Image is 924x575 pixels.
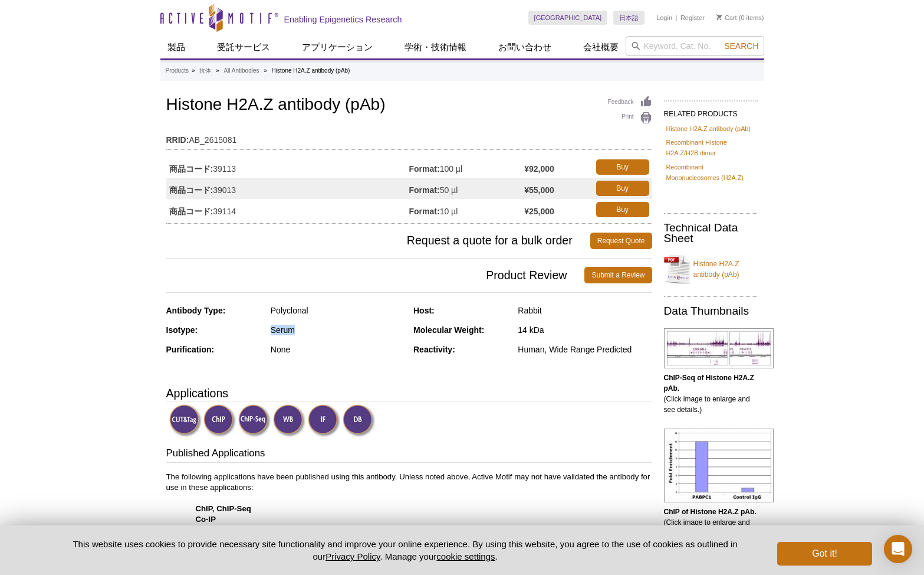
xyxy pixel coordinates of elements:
[52,538,758,563] p: This website uses cookies to provide necessary site functionality and improve your online experie...
[203,404,236,437] img: ChIP Validated
[664,508,757,516] b: ChIP of Histone H2A.Z pAb.
[518,344,652,355] div: Human, Wide Range Predicted
[264,67,267,74] li: »
[166,96,652,116] h1: Histone H2A.Z antibody (pAb)
[409,185,440,195] strong: Format:
[626,36,764,56] input: Keyword, Cat. No.
[166,66,189,76] a: Products
[777,542,872,566] button: Got it!
[721,41,762,51] button: Search
[169,164,213,174] strong: 商品コード:
[166,325,198,335] strong: Isotype:
[590,233,652,249] a: Request Quote
[596,181,649,196] a: Buy
[273,404,305,437] img: Western Blot Validated
[192,67,195,74] li: »
[308,404,340,437] img: Immunofluorescence Validated
[584,267,652,283] a: Submit a Review
[666,162,756,183] a: Recombinant Mononucleosomes (H2A.Z)
[518,325,652,335] div: 14 kDa
[664,507,758,538] p: (Click image to enlarge and see details.)
[238,404,271,437] img: ChIP-Seq Validated
[409,178,525,199] td: 50 µl
[666,137,756,158] a: Recombinant Histone H2A.Z/H2B dimer
[166,267,585,283] span: Product Review
[413,345,455,354] strong: Reactivity:
[716,14,722,20] img: Your Cart
[169,185,213,195] strong: 商品コード:
[656,14,672,22] a: Login
[664,429,774,502] img: Histone H2A.Z antibody (pAb) tested by ChIP.
[716,14,737,22] a: Cart
[664,223,758,244] h2: Technical Data Sheet
[664,373,758,415] p: (Click image to enlarge and see details.)
[409,206,440,217] strong: Format:
[576,36,626,58] a: 会社概要
[284,14,402,25] h2: Enabling Epigenetics Research
[325,551,380,561] a: Privacy Policy
[409,156,525,178] td: 100 µl
[724,41,758,51] span: Search
[491,36,558,58] a: お問い合わせ
[884,535,912,563] div: Open Intercom Messenger
[676,11,678,25] li: |
[524,185,554,195] strong: ¥55,000
[528,11,608,25] a: [GEOGRAPHIC_DATA]
[413,306,435,315] strong: Host:
[166,233,590,249] span: Request a quote for a bulk order
[166,135,189,145] strong: RRID:
[271,344,405,355] div: None
[166,178,409,199] td: 39013
[160,36,192,58] a: 製品
[271,305,405,316] div: Polyclonal
[664,374,754,393] b: ChIP-Seq of Histone H2A.Z pAb.
[166,128,652,146] td: AB_2615081
[169,206,213,217] strong: 商品コード:
[596,202,649,217] a: Buy
[664,306,758,316] h2: Data Thumbnails
[524,164,554,174] strong: ¥92,000
[166,446,652,463] h3: Published Applications
[680,14,705,22] a: Register
[166,199,409,220] td: 39114
[166,156,409,178] td: 39113
[613,11,645,25] a: 日本語
[716,11,764,25] li: (0 items)
[436,551,495,561] button: cookie settings
[518,305,652,316] div: Rabbit
[216,67,219,74] li: »
[664,100,758,122] h2: RELATED PRODUCTS
[409,164,440,174] strong: Format:
[596,159,649,175] a: Buy
[169,404,202,437] img: CUT&Tag Validated
[166,306,226,315] strong: Antibody Type:
[272,67,350,74] li: Histone H2A.Z antibody (pAb)
[166,384,652,402] h3: Applications
[664,251,758,287] a: Histone H2A.Z antibody (pAb)
[196,515,216,524] strong: Co-IP
[223,66,259,76] a: All Antibodies
[196,504,251,513] strong: ChIP, ChIP-Seq
[524,206,554,217] strong: ¥25,000
[608,112,652,125] a: Print
[666,123,751,134] a: Histone H2A.Z antibody (pAb)
[397,36,473,58] a: 学術・技術情報
[608,96,652,109] a: Feedback
[343,404,375,437] img: Dot Blot Validated
[295,36,380,58] a: アプリケーション
[210,36,277,58] a: 受託サービス
[664,328,774,368] img: Histone H2A.Z antibody (pAb) tested by ChIP-Seq.
[271,325,405,335] div: Serum
[409,199,525,220] td: 10 µl
[413,325,484,335] strong: Molecular Weight:
[166,345,215,354] strong: Purification:
[199,66,211,76] a: 抗体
